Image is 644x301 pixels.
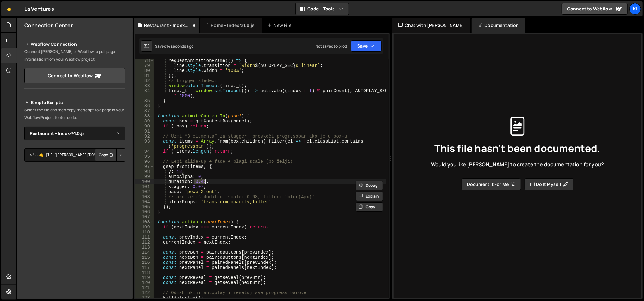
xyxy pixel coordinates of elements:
p: Connect [PERSON_NAME] to Webflow to pull page information from your Webflow project [24,48,125,63]
div: 98 [135,169,154,174]
div: 109 [135,225,154,230]
textarea: <!--🤙 [URL][PERSON_NAME][DOMAIN_NAME]> <script>document.addEventListener("DOMContentLoaded", func... [24,148,125,162]
div: 92 [135,134,154,139]
div: 110 [135,230,154,235]
p: Select the file and then copy the script to a page in your Webflow Project footer code. [24,106,125,121]
div: 114 [135,250,154,255]
div: Saved [155,44,193,49]
button: Code + Tools [296,3,349,15]
div: 116 [135,260,154,265]
div: Not saved to prod [316,44,347,49]
div: Button group with nested dropdown [95,148,125,162]
h2: Webflow Connection [24,40,125,48]
div: 82 [135,78,154,83]
button: Copy [95,148,117,162]
span: Would you like [PERSON_NAME] to create the documentation for you? [431,161,604,168]
button: Save [351,40,382,52]
div: 123 [135,295,154,300]
h2: Simple Scripts [24,99,125,106]
h2: Connection Center [24,22,73,29]
div: Documentation [472,18,525,33]
div: 78 [135,58,154,63]
div: Home - Index@1.0.js [211,22,255,28]
a: Ki [629,3,641,15]
div: 79 [135,63,154,68]
a: Connect to Webflow [24,68,125,83]
div: 14 seconds ago [166,44,193,49]
div: 91 [135,129,154,134]
div: 94 [135,149,154,154]
div: La Ventures [24,5,54,13]
div: 99 [135,174,154,179]
div: 122 [135,290,154,295]
div: 86 [135,103,154,109]
div: 97 [135,164,154,169]
div: 83 [135,83,154,88]
div: Chat with [PERSON_NAME] [392,18,471,33]
div: 85 [135,98,154,103]
button: Document it for me [462,178,521,190]
div: 111 [135,235,154,240]
div: 96 [135,159,154,164]
div: 89 [135,119,154,124]
button: Debug [356,181,383,190]
div: 81 [135,73,154,78]
div: 103 [135,194,154,199]
div: 119 [135,275,154,280]
span: This file hasn't been documented. [434,143,600,153]
div: 84 [135,88,154,98]
a: 🤙 [1,1,17,16]
div: 104 [135,199,154,204]
div: Restaurant - Index@1.0.js [144,22,192,28]
div: 106 [135,210,154,215]
iframe: YouTube video player [24,172,126,229]
iframe: YouTube video player [24,233,126,290]
div: 120 [135,280,154,285]
button: Copy [356,202,383,212]
div: 112 [135,240,154,245]
div: 101 [135,184,154,189]
div: 107 [135,215,154,220]
div: 80 [135,68,154,73]
div: 118 [135,270,154,275]
div: 95 [135,154,154,159]
button: Explain [356,192,383,201]
div: 87 [135,109,154,114]
div: 88 [135,114,154,119]
div: 105 [135,204,154,210]
div: 102 [135,189,154,194]
div: 108 [135,220,154,225]
div: 115 [135,255,154,260]
div: 93 [135,139,154,149]
div: 121 [135,285,154,290]
div: 117 [135,265,154,270]
a: Connect to Webflow [562,3,628,15]
button: I’ll do it myself [525,178,573,190]
div: 90 [135,124,154,129]
div: New File [267,22,294,28]
div: 113 [135,245,154,250]
div: 100 [135,179,154,184]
